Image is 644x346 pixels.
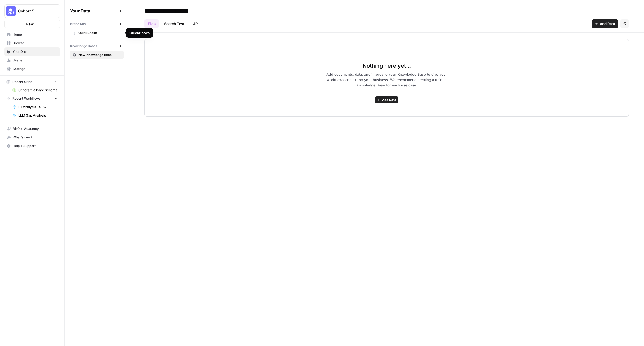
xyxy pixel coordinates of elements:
[4,95,60,103] button: Recent Workflows
[18,8,51,14] span: Cohort 5
[4,133,60,142] button: What's new?
[382,97,396,102] span: Add Data
[10,111,60,120] a: LLM Gap Analysis
[78,53,121,57] span: New Knowledge Base
[375,96,398,103] button: Add Data
[4,142,60,150] button: Help + Support
[129,30,150,36] div: QuickBooks
[18,88,58,93] span: Generate a Page Schema
[70,44,97,48] span: Knowledge Bases
[13,41,58,46] span: Browse
[600,21,615,26] span: Add Data
[4,20,60,28] button: New
[13,67,58,71] span: Settings
[13,49,58,54] span: Your Data
[4,47,60,56] a: Your Data
[10,103,60,111] a: H1 Analysis - CRG
[5,133,60,141] div: What's new?
[70,29,124,37] a: QuickBooks
[70,22,86,26] span: Brand Kits
[70,8,117,14] span: Your Data
[190,19,202,28] a: API
[13,126,58,131] span: AirOps Academy
[70,51,124,59] a: New Knowledge Base
[592,19,618,28] button: Add Data
[18,104,58,109] span: H1 Analysis - CRG
[26,21,34,27] span: New
[4,4,60,18] button: Workspace: Cohort 5
[4,39,60,47] a: Browse
[13,32,58,37] span: Home
[4,56,60,65] a: Usage
[12,96,40,101] span: Recent Workflows
[13,144,58,148] span: Help + Support
[6,6,16,16] img: Cohort 5 Logo
[4,30,60,39] a: Home
[12,79,32,84] span: Recent Grids
[10,86,60,95] a: Generate a Page Schema
[13,58,58,63] span: Usage
[161,19,188,28] a: Search Test
[4,65,60,73] a: Settings
[318,72,456,88] span: Add documents, data, and images to your Knowledge Base to give your workflows context on your bus...
[18,113,58,118] span: LLM Gap Analysis
[363,62,411,69] span: Nothing here yet...
[4,78,60,86] button: Recent Grids
[78,30,121,35] span: QuickBooks
[144,19,159,28] a: Files
[4,124,60,133] a: AirOps Academy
